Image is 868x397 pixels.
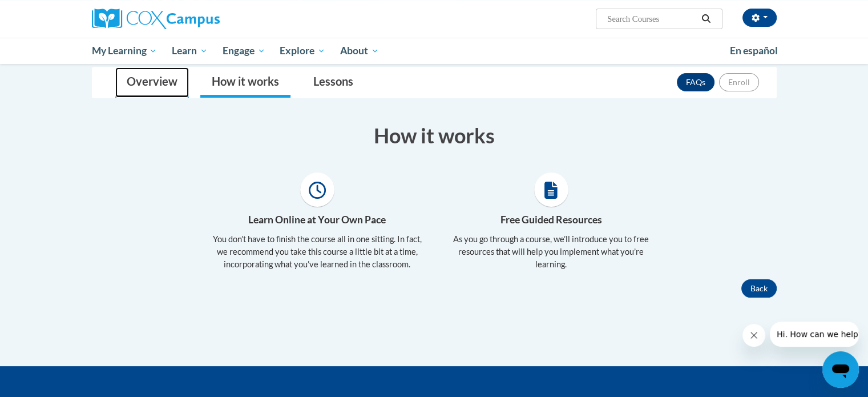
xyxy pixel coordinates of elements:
[272,38,333,64] a: Explore
[741,279,777,298] button: Back
[92,9,220,29] img: Cox Campus
[722,39,785,63] a: En español
[719,73,759,91] button: Enroll
[84,38,165,64] a: My Learning
[164,38,215,64] a: Learn
[223,44,265,58] span: Engage
[770,322,859,347] iframe: Message from company
[7,8,92,17] span: Hi. How can we help?
[697,12,714,26] button: Search
[340,44,379,58] span: About
[606,12,697,26] input: Search Courses
[209,233,426,271] p: You don’t have to finish the course all in one sitting. In fact, we recommend you take this cours...
[730,45,778,57] span: En español
[302,67,365,98] a: Lessons
[280,44,325,58] span: Explore
[822,351,859,388] iframe: Button to launch messaging window
[677,73,714,91] a: FAQs
[742,9,777,27] button: Account Settings
[91,44,157,58] span: My Learning
[75,38,794,64] div: Main menu
[115,67,189,98] a: Overview
[92,9,309,29] a: Cox Campus
[443,212,660,227] h4: Free Guided Resources
[172,44,208,58] span: Learn
[92,121,777,150] h3: How it works
[742,324,765,347] iframe: Close message
[443,233,660,271] p: As you go through a course, we’ll introduce you to free resources that will help you implement wh...
[215,38,273,64] a: Engage
[209,212,426,227] h4: Learn Online at Your Own Pace
[200,67,290,98] a: How it works
[333,38,386,64] a: About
